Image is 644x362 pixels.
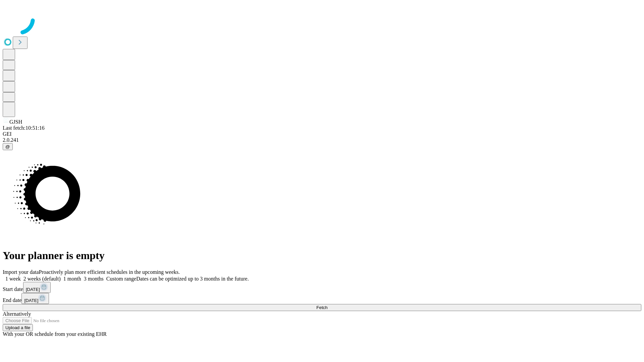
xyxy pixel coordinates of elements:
[136,276,249,282] span: Dates can be optimized up to 3 months in the future.
[106,276,136,282] span: Custom range
[316,305,327,310] span: Fetch
[3,311,31,317] span: Alternatively
[84,276,104,282] span: 3 months
[3,304,641,311] button: Fetch
[39,269,180,275] span: Proactively plan more efficient schedules in the upcoming weeks.
[3,249,641,262] h1: Your planner is empty
[9,119,22,125] span: GJSH
[23,282,51,293] button: [DATE]
[3,269,39,275] span: Import your data
[5,276,21,282] span: 1 week
[3,324,33,331] button: Upload a file
[26,287,40,292] span: [DATE]
[3,131,641,137] div: GEI
[3,125,45,131] span: Last fetch: 10:51:16
[3,293,641,304] div: End date
[5,144,10,149] span: @
[3,137,641,143] div: 2.0.241
[24,298,38,303] span: [DATE]
[3,282,641,293] div: Start date
[21,293,49,304] button: [DATE]
[3,331,107,337] span: With your OR schedule from your existing EHR
[3,143,13,150] button: @
[23,276,61,282] span: 2 weeks (default)
[63,276,81,282] span: 1 month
